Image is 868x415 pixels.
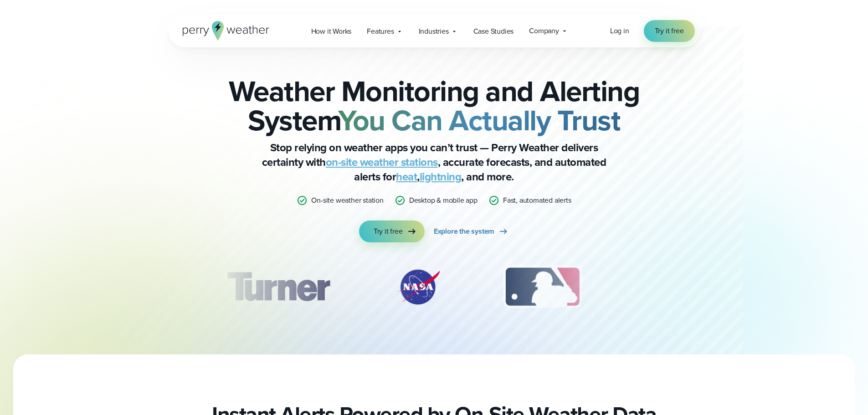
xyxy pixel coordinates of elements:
[409,195,478,206] p: Desktop & mobile app
[303,22,360,41] a: How it Works
[420,169,462,185] a: lightning
[434,226,494,237] span: Explore the system
[655,26,684,36] span: Try it free
[494,264,591,310] img: MLB.svg
[387,264,451,310] img: NASA.svg
[644,20,695,42] a: Try it free
[311,195,383,206] p: On-site weather station
[473,26,514,37] span: Case Studies
[634,264,707,310] div: 4 of 12
[610,26,629,36] span: Log in
[396,169,417,185] a: heat
[326,154,438,170] a: on-site weather stations
[494,264,591,310] div: 3 of 12
[367,26,394,37] span: Features
[252,140,616,184] p: Stop relying on weather apps you can’t trust — Perry Weather delivers certainty with , accurate f...
[359,220,425,242] a: Try it free
[214,77,655,135] h2: Weather Monitoring and Alerting System
[634,264,707,310] img: PGA.svg
[387,264,451,310] div: 2 of 12
[503,195,571,206] p: Fast, automated alerts
[610,26,629,36] a: Log in
[213,264,343,310] img: Turner-Construction_1.svg
[529,26,559,36] span: Company
[311,26,352,37] span: How it Works
[338,99,620,142] strong: You Can Actually Trust
[374,226,403,237] span: Try it free
[213,264,343,310] div: 1 of 12
[466,22,522,41] a: Case Studies
[419,26,449,37] span: Industries
[214,264,655,314] div: slideshow
[434,220,509,242] a: Explore the system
